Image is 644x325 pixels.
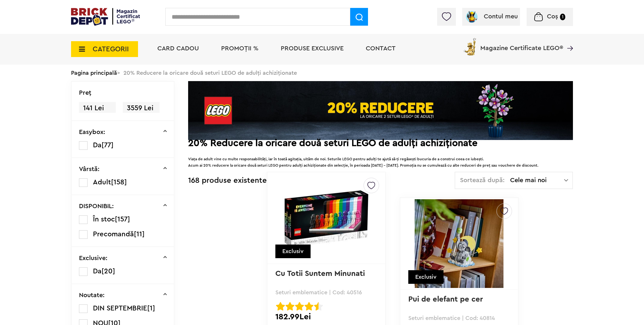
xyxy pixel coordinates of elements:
[79,203,114,209] p: DISPONIBIL:
[188,140,573,146] h2: 20% Reducere la oricare două seturi LEGO de adulți achiziționate
[295,302,304,311] img: Evaluare cu stele
[480,37,563,51] span: Magazine Certificate LEGO®
[115,216,130,223] span: [157]
[560,14,565,20] small: 1
[134,231,145,238] span: [11]
[79,255,108,261] p: Exclusive:
[79,292,105,298] p: Noutate:
[123,102,160,114] span: 3559 Lei
[286,302,294,311] img: Evaluare cu stele
[147,305,155,312] span: [1]
[305,302,313,311] img: Evaluare cu stele
[275,245,311,258] div: Exclusiv
[563,37,573,43] a: Magazine Certificate LEGO®
[282,186,371,250] img: Cu Totii Suntem Minunati
[547,13,558,20] span: Coș
[408,315,510,321] p: Seturi emblematice | Cod: 40814
[188,81,573,140] img: Landing page banner
[71,65,573,81] div: > 20% Reducere la oricare două seturi LEGO de adulți achiziționate
[188,172,267,190] div: 168 produse existente
[510,177,564,183] span: Cele mai noi
[93,46,129,53] span: CATEGORII
[275,313,377,321] div: 182.99Lei
[93,231,134,238] span: Precomandă
[111,179,127,186] span: [158]
[221,45,259,52] a: PROMOȚII %
[484,13,518,20] span: Contul meu
[157,45,199,52] a: Card Cadou
[79,166,100,172] p: Vârstă:
[275,270,365,277] a: Cu Totii Suntem Minunati
[281,45,344,52] a: Produse exclusive
[465,13,518,20] a: Contul meu
[415,199,503,288] img: Pui de elefant pe cer
[188,150,573,169] div: Viața de adult vine cu multe responsabilități, iar în toată agitația, uităm de noi. Seturile LEGO...
[93,268,102,275] span: Da
[79,102,116,114] span: 141 Lei
[366,45,396,52] a: Contact
[276,302,285,311] img: Evaluare cu stele
[102,268,115,275] span: [20]
[79,90,91,96] p: Preţ
[79,129,105,135] p: Easybox:
[408,270,444,284] div: Exclusiv
[314,302,323,311] img: Evaluare cu stele
[71,70,117,76] a: Pagina principală
[102,142,114,149] span: [77]
[93,179,111,186] span: Adult
[408,296,483,303] a: Pui de elefant pe cer
[93,305,147,312] span: DIN SEPTEMBRIE
[460,177,505,183] span: Sortează după:
[93,142,102,149] span: Da
[275,290,377,295] p: Seturi emblematice | Cod: 40516
[93,216,115,223] span: În stoc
